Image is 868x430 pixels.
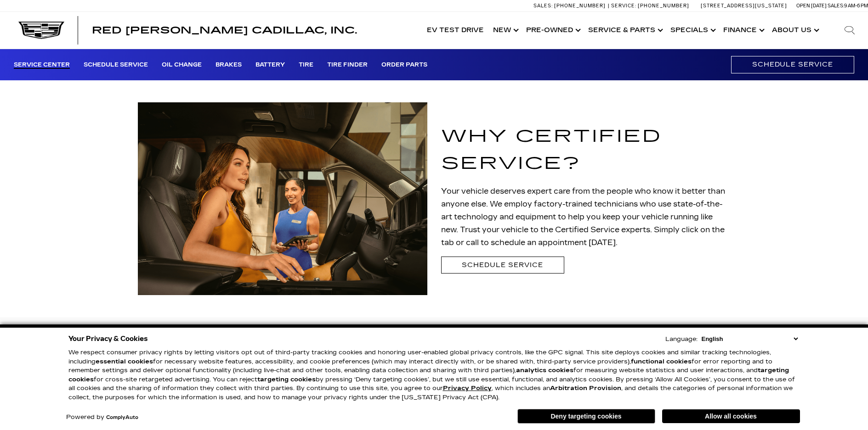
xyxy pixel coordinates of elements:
[106,415,138,420] a: ComplyAuto
[443,385,492,392] a: Privacy Policy
[441,123,731,178] h1: Why Certified Service?
[638,3,689,9] span: [PHONE_NUMBER]
[516,367,573,374] strong: analytics cookies
[422,12,488,49] a: EV Test Drive
[18,22,64,39] img: Cadillac Dark Logo with Cadillac White Text
[796,3,827,9] span: Open [DATE]
[666,12,719,49] a: Specials
[517,409,655,424] button: Deny targeting cookies
[701,3,787,9] a: [STREET_ADDRESS][US_STATE]
[719,12,767,49] a: Finance
[84,61,148,69] a: Schedule Service
[255,61,285,69] a: Battery
[92,26,357,35] a: Red [PERSON_NAME] Cadillac, Inc.
[699,335,800,343] select: Language Select
[554,3,606,9] span: [PHONE_NUMBER]
[68,367,789,383] strong: targeting cookies
[608,3,692,8] a: Service: [PHONE_NUMBER]
[299,61,313,69] a: Tire
[522,12,584,49] a: Pre-Owned
[162,61,202,69] a: Oil Change
[533,3,608,8] a: Sales: [PHONE_NUMBER]
[216,61,242,69] a: Brakes
[767,12,822,49] a: About Us
[631,358,692,365] strong: functional cookies
[488,12,522,49] a: New
[327,61,368,69] a: Tire Finder
[828,3,844,9] span: Sales:
[533,3,553,9] span: Sales:
[68,348,800,402] p: We respect consumer privacy rights by letting visitors opt out of third-party tracking cookies an...
[441,257,564,274] a: Schedule Service
[68,332,148,345] span: Your Privacy & Cookies
[584,12,666,49] a: Service & Parts
[844,3,868,9] span: 9 AM-6 PM
[14,61,70,69] a: Service Center
[662,409,800,423] button: Allow all cookies
[138,102,427,295] img: Service technician talking to a man and showing his ipad
[381,61,427,69] a: Order Parts
[257,376,316,383] strong: targeting cookies
[550,385,621,392] strong: Arbitration Provision
[441,185,731,249] p: Your vehicle deserves expert care from the people who know it better than anyone else. We employ ...
[96,358,153,365] strong: essential cookies
[92,25,357,36] span: Red [PERSON_NAME] Cadillac, Inc.
[731,56,854,73] a: Schedule Service
[665,336,698,342] div: Language:
[611,3,636,9] span: Service:
[66,414,138,420] div: Powered by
